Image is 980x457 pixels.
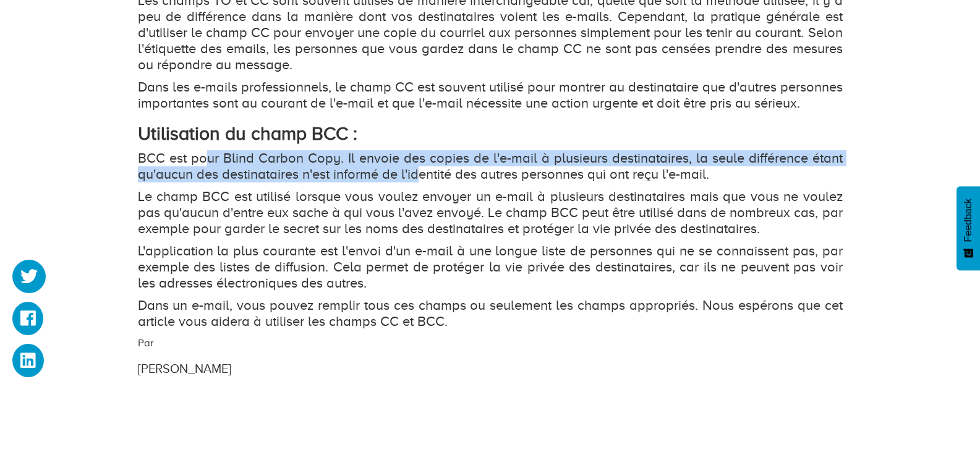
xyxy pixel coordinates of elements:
[138,189,843,237] p: Le champ BCC est utilisé lorsque vous voulez envoyer un e-mail à plusieurs destinataires mais que...
[138,297,843,330] p: Dans un e-mail, vous pouvez remplir tous ces champs ou seulement les champs appropriés. Nous espé...
[138,243,843,291] p: L'application la plus courante est l'envoi d'un e-mail à une longue liste de personnes qui ne se ...
[138,123,357,144] strong: Utilisation du champ BCC :
[138,150,843,182] p: BCC est pour Blind Carbon Copy. Il envoie des copies de l'e-mail à plusieurs destinataires, la se...
[957,186,980,270] button: Feedback - Afficher l’enquête
[138,79,843,111] p: Dans les e-mails professionnels, le champ CC est souvent utilisé pour montrer au destinataire que...
[963,199,974,242] span: Feedback
[129,336,731,378] div: Par
[138,362,722,375] h3: [PERSON_NAME]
